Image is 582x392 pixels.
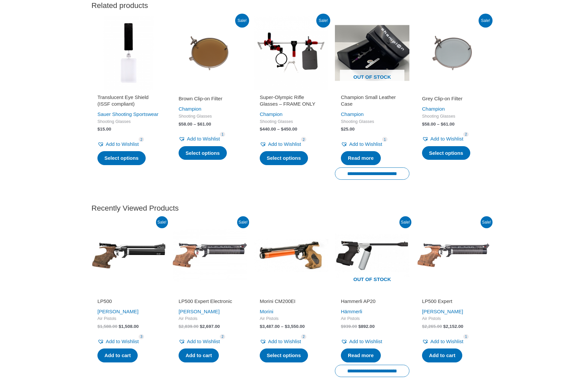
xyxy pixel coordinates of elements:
span: Air Pistols [97,316,160,322]
a: Super-Olympic Rifle Glasses – FRAME ONLY [260,94,322,110]
span: – [277,127,280,132]
bdi: 2,152.00 [443,324,463,329]
a: Add to Wishlist [422,337,463,346]
h2: LP500 [97,298,160,305]
bdi: 58.00 [422,122,436,127]
h2: Related products [91,1,491,10]
span: Air Pistols [422,316,485,322]
span: $ [260,324,262,329]
img: Translucent Eye Shield [91,16,166,90]
bdi: 2,265.00 [422,324,442,329]
a: Champion [422,106,445,112]
bdi: 25.00 [341,127,355,132]
a: Add to cart: “LP500” [97,348,138,362]
span: $ [197,122,200,127]
bdi: 2,697.00 [200,324,220,329]
a: Select options for “Morini CM200EI” [260,348,308,362]
span: 2 [301,137,306,142]
span: $ [179,324,181,329]
h2: Hammerli AP20 [341,298,403,305]
span: Air Pistols [341,316,403,322]
span: $ [200,324,203,329]
span: Shooting Glasses [97,119,160,125]
bdi: 61.00 [441,122,454,127]
a: LP500 Expert Electronic [179,298,241,307]
a: Add to Wishlist [341,337,382,346]
bdi: 1,508.00 [119,324,139,329]
bdi: 15.00 [97,127,111,132]
span: Air Pistols [179,316,241,322]
a: Out of stock [335,16,409,90]
img: Brown clip-on filter [173,16,247,90]
a: Champion [341,111,364,117]
a: Sauer Shooting Sportswear [97,111,158,117]
span: $ [281,127,284,132]
span: Sale! [235,14,249,28]
bdi: 2,839.00 [179,324,199,329]
span: $ [285,324,287,329]
span: Add to Wishlist [187,136,220,142]
img: LP500 Economy [91,218,166,293]
a: Select options for “Grey Clip-on Filter” [422,146,470,160]
bdi: 3,550.00 [285,324,305,329]
a: [PERSON_NAME] [179,309,219,314]
a: Add to Wishlist [179,337,220,346]
span: $ [179,122,181,127]
span: $ [119,324,121,329]
h2: LP500 Expert [422,298,485,305]
span: 1 [463,334,469,339]
a: Add to Wishlist [260,337,301,346]
a: Select options for “Brown Clip-on Filter” [179,146,227,160]
span: Sale! [479,14,493,28]
a: Add to Wishlist [341,140,382,149]
bdi: 939.00 [341,324,357,329]
span: 2 [220,334,225,339]
a: [PERSON_NAME] [97,309,138,314]
span: Sale! [156,216,168,228]
a: Grey Clip-on Filter [422,95,485,104]
span: Shooting Glasses [341,119,403,125]
span: – [194,122,196,127]
span: 3 [139,334,144,339]
a: Brown Clip-on Filter [179,95,241,104]
span: Add to Wishlist [268,339,301,344]
span: $ [443,324,446,329]
span: 2 [463,132,469,137]
img: LP500 Expert [416,218,491,293]
h2: LP500 Expert Electronic [179,298,241,305]
span: $ [97,324,100,329]
img: Champion Small Leather Case [335,16,409,90]
a: Select options for “Super-Olympic Rifle Glasses - FRAME ONLY” [260,151,308,165]
span: Add to Wishlist [106,339,139,344]
img: LP500 Expert Electronic [173,218,247,293]
a: Champion [179,106,201,112]
a: Add to Wishlist [179,134,220,144]
bdi: 892.00 [359,324,375,329]
span: 2 [139,137,144,142]
span: Sale! [399,216,411,228]
img: Hammerli AP20 [335,218,409,293]
a: Add to Wishlist [422,134,463,144]
span: $ [97,127,100,132]
span: Add to Wishlist [187,339,220,344]
a: Add to Wishlist [97,140,139,149]
span: Add to Wishlist [349,141,382,147]
bdi: 450.00 [281,127,297,132]
h2: Morini CM200EI [260,298,322,305]
a: Add to Wishlist [97,337,139,346]
h2: Super-Olympic Rifle Glasses – FRAME ONLY [260,94,322,107]
span: 1 [220,132,225,137]
img: CM200EI [254,218,328,293]
span: Sale! [316,14,330,28]
a: Hammerli AP20 [341,298,403,307]
span: Sale! [481,216,493,228]
h2: Brown Clip-on Filter [179,95,241,102]
span: Add to Wishlist [349,339,382,344]
img: Grey clip-on filter [416,16,491,90]
span: Sale! [237,216,249,228]
span: Out of stock [340,272,404,288]
a: Out of stock [335,218,409,293]
span: $ [422,324,425,329]
span: $ [260,127,262,132]
h2: Translucent Eye Shield (ISSF compliant) [97,94,160,107]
